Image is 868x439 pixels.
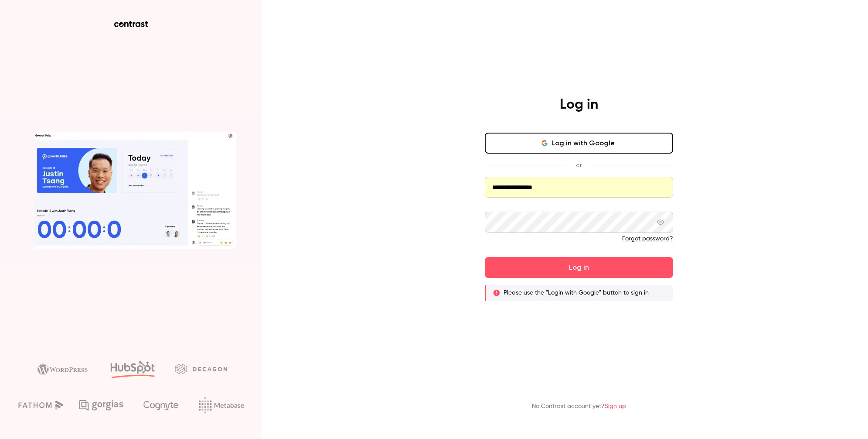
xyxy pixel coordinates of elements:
[622,236,673,242] a: Forgot password?
[504,288,649,297] p: Please use the "Login with Google" button to sign in
[560,96,598,113] h4: Log in
[485,257,673,278] button: Log in
[485,133,673,154] button: Log in with Google
[605,403,626,409] a: Sign up
[175,364,227,374] img: decagon
[572,161,586,170] span: or
[532,402,626,411] p: No Contrast account yet?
